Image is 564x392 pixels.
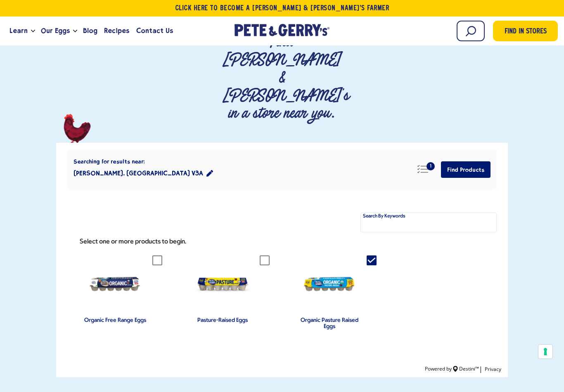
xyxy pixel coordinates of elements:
button: Your consent preferences for tracking technologies [538,345,552,359]
span: Contact Us [136,26,173,36]
button: Open the dropdown menu for Learn [31,30,35,33]
span: Learn [9,26,28,36]
span: Find in Stores [505,26,547,38]
input: Search [457,21,485,41]
span: Recipes [104,26,129,36]
p: Find [PERSON_NAME] & [PERSON_NAME]'s in a store near you. [223,33,341,122]
a: Find in Stores [493,21,558,41]
span: Blog [83,26,97,36]
a: Contact Us [133,20,176,42]
a: Learn [6,20,31,42]
span: Our Eggs [41,26,70,36]
button: Open the dropdown menu for Our Eggs [73,30,77,33]
a: Our Eggs [38,20,73,42]
a: Blog [80,20,101,42]
a: Recipes [101,20,133,42]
